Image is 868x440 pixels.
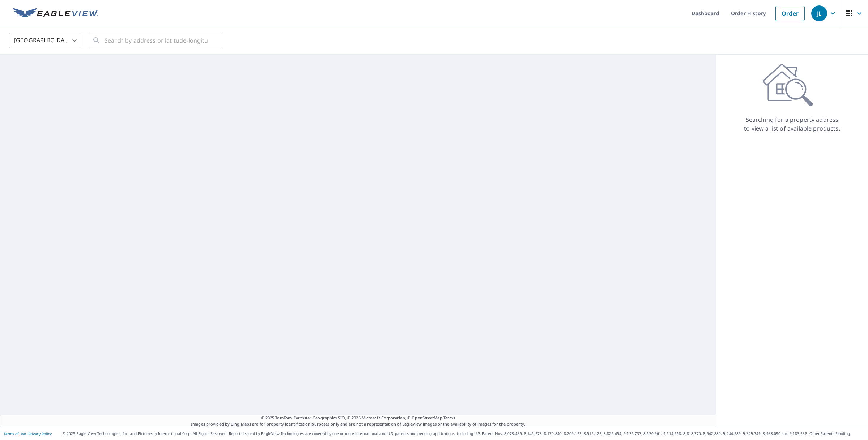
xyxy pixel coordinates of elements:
[4,431,26,436] a: Terms of Use
[443,415,455,420] a: Terms
[775,6,805,21] a: Order
[9,30,81,51] div: [GEOGRAPHIC_DATA]
[4,432,52,436] p: |
[744,115,841,133] p: Searching for a property address to view a list of available products.
[63,431,864,436] p: © 2025 Eagle View Technologies, Inc. and Pictometry International Corp. All Rights Reserved. Repo...
[13,8,98,19] img: EV Logo
[261,415,455,421] span: © 2025 TomTom, Earthstar Geographics SIO, © 2025 Microsoft Corporation, ©
[811,5,827,21] div: JL
[412,415,442,420] a: OpenStreetMap
[28,431,52,436] a: Privacy Policy
[105,30,208,51] input: Search by address or latitude-longitude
